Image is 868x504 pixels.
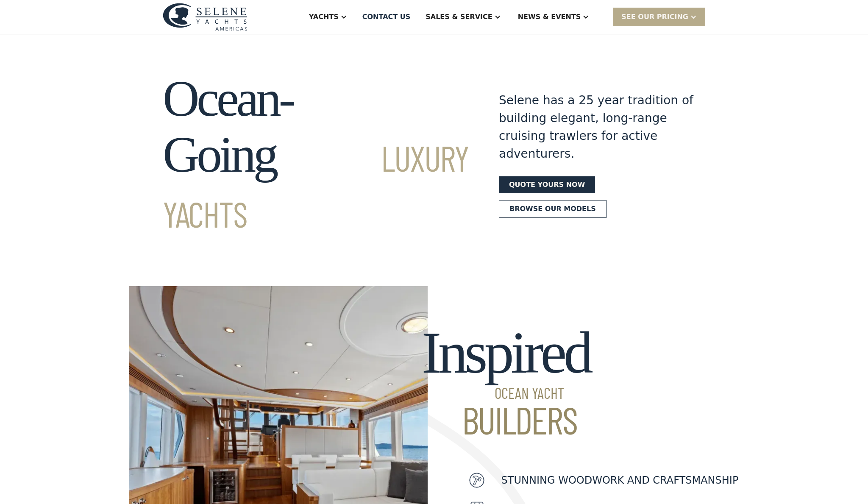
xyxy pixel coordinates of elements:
[518,12,581,22] div: News & EVENTS
[422,320,590,439] h2: Inspired
[362,12,411,22] div: Contact US
[422,385,590,401] span: Ocean Yacht
[309,12,339,22] div: Yachts
[163,136,468,235] span: Luxury Yachts
[499,92,694,163] div: Selene has a 25 year tradition of building elegant, long-range cruising trawlers for active adven...
[613,8,705,26] div: SEE Our Pricing
[499,176,595,193] a: Quote yours now
[422,401,590,439] span: Builders
[426,12,492,22] div: Sales & Service
[163,71,468,239] h1: Ocean-Going
[501,473,739,488] p: Stunning woodwork and craftsmanship
[499,200,606,218] a: Browse our models
[163,3,248,31] img: logo
[621,12,688,22] div: SEE Our Pricing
